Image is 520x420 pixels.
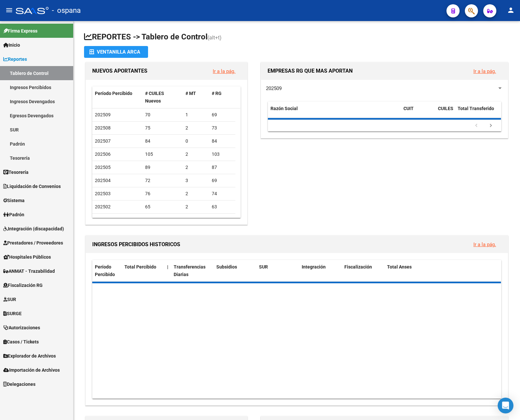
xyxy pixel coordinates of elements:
[5,6,13,14] mat-icon: menu
[458,106,494,111] span: Total Transferido
[95,204,111,209] span: 202502
[342,260,384,282] datatable-header-cell: Fiscalización
[167,264,168,269] span: |
[124,264,156,269] span: Total Percibido
[268,102,401,123] datatable-header-cell: Razón Social
[212,216,233,224] div: 103
[3,268,55,275] span: ANMAT - Trazabilidad
[468,238,501,250] button: Ir a la pág.
[3,366,60,374] span: Importación de Archivos
[95,264,115,277] span: Período Percibido
[271,106,298,111] span: Razón Social
[84,46,148,58] button: Ventanilla ARCA
[95,138,111,144] span: 202507
[3,27,37,35] span: Firma Express
[145,190,180,198] div: 76
[256,260,299,282] datatable-header-cell: SUR
[216,264,237,269] span: Subsidios
[207,35,222,41] span: (alt+t)
[95,191,111,196] span: 202503
[185,151,206,158] div: 2
[92,260,122,282] datatable-header-cell: Período Percibido
[185,111,206,119] div: 1
[212,91,222,96] span: # RG
[268,68,353,74] span: EMPRESAS RG QUE MAS APORTAN
[185,124,206,132] div: 2
[145,177,180,184] div: 72
[3,310,22,317] span: SURGE
[3,296,16,303] span: SUR
[95,165,111,170] span: 202505
[145,137,180,145] div: 84
[468,65,501,77] button: Ir a la pág.
[185,137,206,145] div: 0
[259,264,268,269] span: SUR
[212,111,233,119] div: 69
[185,216,206,224] div: 9
[3,338,39,345] span: Casos / Tickets
[299,260,342,282] datatable-header-cell: Integración
[212,190,233,198] div: 74
[213,68,235,74] a: Ir a la pág.
[122,260,164,282] datatable-header-cell: Total Percibido
[92,86,142,108] datatable-header-cell: Período Percibido
[185,203,206,211] div: 2
[3,197,25,204] span: Sistema
[185,164,206,171] div: 2
[84,32,509,43] h1: REPORTES -> Tablero de Control
[498,398,513,413] div: Open Intercom Messenger
[207,65,241,77] button: Ir a la pág.
[438,106,453,111] span: CUILES
[164,260,171,282] datatable-header-cell: |
[185,190,206,198] div: 2
[92,68,147,74] span: NUEVOS APORTANTES
[95,91,132,96] span: Período Percibido
[95,178,111,183] span: 202504
[212,124,233,132] div: 73
[302,264,326,269] span: Integración
[212,177,233,184] div: 69
[3,253,51,261] span: Hospitales Públicos
[473,68,496,74] a: Ir a la pág.
[266,85,282,91] span: 202509
[212,164,233,171] div: 87
[3,41,20,49] span: Inicio
[473,242,496,247] a: Ir a la pág.
[185,177,206,184] div: 3
[214,260,256,282] datatable-header-cell: Subsidios
[507,6,515,14] mat-icon: person
[95,217,111,222] span: 202501
[209,86,235,108] datatable-header-cell: # RG
[145,124,180,132] div: 75
[95,152,111,157] span: 202506
[403,106,414,111] span: CUIT
[212,151,233,158] div: 103
[455,102,501,123] datatable-header-cell: Total Transferido
[435,102,455,123] datatable-header-cell: CUILES
[52,3,81,18] span: - ospana
[142,86,183,108] datatable-header-cell: # CUILES Nuevos
[145,111,180,119] div: 70
[145,91,164,104] span: # CUILES Nuevos
[145,203,180,211] div: 65
[401,102,435,123] datatable-header-cell: CUIT
[145,151,180,158] div: 105
[387,264,412,269] span: Total Anses
[3,225,64,232] span: Integración (discapacidad)
[145,164,180,171] div: 89
[212,203,233,211] div: 63
[470,122,483,129] a: go to previous page
[485,122,497,129] a: go to next page
[3,324,40,331] span: Autorizaciones
[3,183,61,190] span: Liquidación de Convenios
[183,86,209,108] datatable-header-cell: # MT
[3,56,27,63] span: Reportes
[3,282,43,289] span: Fiscalización RG
[185,91,196,96] span: # MT
[3,239,63,246] span: Prestadores / Proveedores
[3,381,35,388] span: Delegaciones
[212,137,233,145] div: 84
[145,216,180,224] div: 112
[95,112,111,117] span: 202509
[3,211,24,218] span: Padrón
